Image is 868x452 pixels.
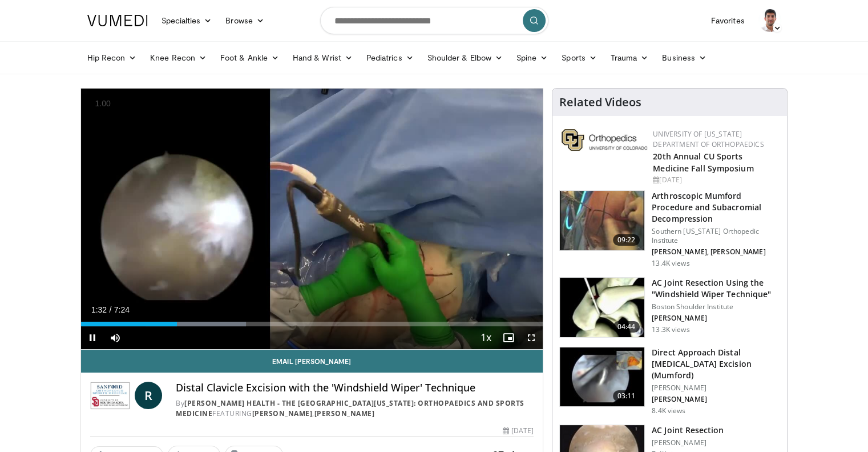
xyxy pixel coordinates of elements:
[176,398,524,418] a: [PERSON_NAME] Health - The [GEOGRAPHIC_DATA][US_STATE]: Orthopaedics and Sports Medicine
[81,322,543,326] div: Progress Bar
[652,438,724,447] p: [PERSON_NAME]
[652,247,780,257] p: [PERSON_NAME], [PERSON_NAME]
[135,382,162,409] a: R
[219,9,271,32] a: Browse
[652,314,780,323] p: [PERSON_NAME]
[652,190,780,225] h3: Arthroscopic Mumford Procedure and Subacromial Decompression
[758,9,781,32] img: Avatar
[176,382,534,394] h4: Distal Clavicle Excision with the 'Windshield Wiper' Technique
[652,259,689,268] p: 13.4K views
[560,347,644,407] img: MGngRNnbuHoiqTJH4xMDoxOjBrO-I4W8.150x105_q85_crop-smart_upscale.jpg
[652,406,685,415] p: 8.4K views
[421,46,510,69] a: Shoulder & Elbow
[652,383,780,393] p: [PERSON_NAME]
[474,326,497,349] button: Playback Rate
[655,46,713,69] a: Business
[613,321,640,333] span: 04:44
[81,89,543,350] video-js: Video Player
[652,227,780,245] p: Southern [US_STATE] Orthopedic Institute
[560,278,644,337] img: 1163775_3.png.150x105_q85_crop-smart_upscale.jpg
[652,325,689,334] p: 13.3K views
[652,302,780,311] p: Boston Shoulder Institute
[559,277,780,338] a: 04:44 AC Joint Resection Using the "Windshield Wiper Technique" Boston Shoulder Institute [PERSON...
[503,426,534,436] div: [DATE]
[155,9,219,32] a: Specialties
[652,425,724,436] h3: AC Joint Resection
[559,347,780,415] a: 03:11 Direct Approach Distal [MEDICAL_DATA] Excision (Mumford) [PERSON_NAME] [PERSON_NAME] 8.4K v...
[213,46,286,69] a: Foot & Ankle
[110,305,112,314] span: /
[104,326,127,349] button: Mute
[252,409,313,418] a: [PERSON_NAME]
[87,15,148,26] img: VuMedi Logo
[653,151,753,174] a: 20th Annual CU Sports Medicine Fall Symposium
[81,326,104,349] button: Pause
[704,9,752,32] a: Favorites
[91,305,107,314] span: 1:32
[652,347,780,381] h3: Direct Approach Distal [MEDICAL_DATA] Excision (Mumford)
[653,175,778,185] div: [DATE]
[510,46,555,69] a: Spine
[520,326,543,349] button: Fullscreen
[286,46,360,69] a: Hand & Wrist
[114,305,130,314] span: 7:24
[613,390,640,402] span: 03:11
[652,395,780,404] p: [PERSON_NAME]
[176,398,534,419] div: By FEATURING ,
[81,350,543,373] a: Email [PERSON_NAME]
[604,46,656,69] a: Trauma
[555,46,604,69] a: Sports
[90,382,131,409] img: Sanford Health - The University of South Dakota School of Medicine: Orthopaedics and Sports Medicine
[320,7,548,34] input: Search topics, interventions
[559,190,780,268] a: 09:22 Arthroscopic Mumford Procedure and Subacromial Decompression Southern [US_STATE] Orthopedic...
[80,46,144,69] a: Hip Recon
[560,191,644,250] img: Mumford_100010853_2.jpg.150x105_q85_crop-smart_upscale.jpg
[143,46,213,69] a: Knee Recon
[360,46,421,69] a: Pediatrics
[497,326,520,349] button: Enable picture-in-picture mode
[559,95,641,109] h4: Related Videos
[562,129,647,151] img: 355603a8-37da-49b6-856f-e00d7e9307d3.png.150x105_q85_autocrop_double_scale_upscale_version-0.2.png
[613,234,640,246] span: 09:22
[652,277,780,300] h3: AC Joint Resection Using the "Windshield Wiper Technique"
[314,409,375,418] a: [PERSON_NAME]
[653,129,764,149] a: University of [US_STATE] Department of Orthopaedics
